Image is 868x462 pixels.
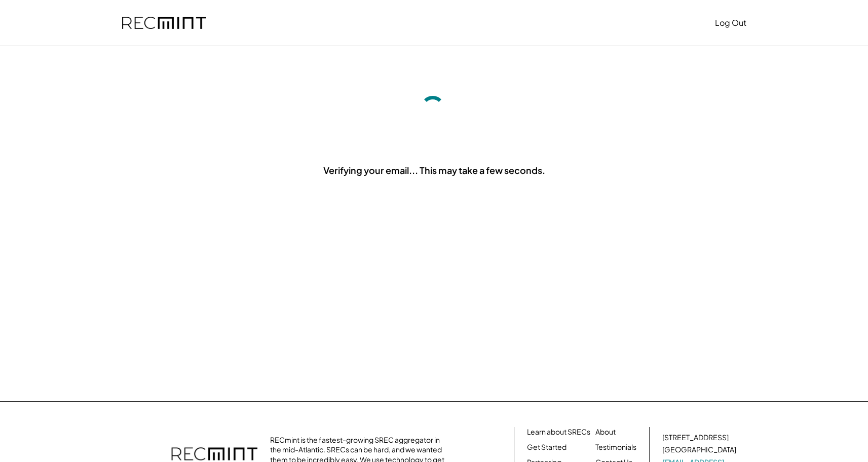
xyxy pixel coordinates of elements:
div: [STREET_ADDRESS] [662,433,729,443]
div: Verifying your email... This may take a few seconds. [323,164,545,176]
img: recmint-logotype%403x.png [122,17,206,29]
a: Testimonials [595,442,636,452]
a: Learn about SRECs [527,427,590,437]
div: [GEOGRAPHIC_DATA] [662,445,736,455]
button: Log Out [715,13,746,33]
a: Get Started [527,442,567,452]
a: About [595,427,616,437]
